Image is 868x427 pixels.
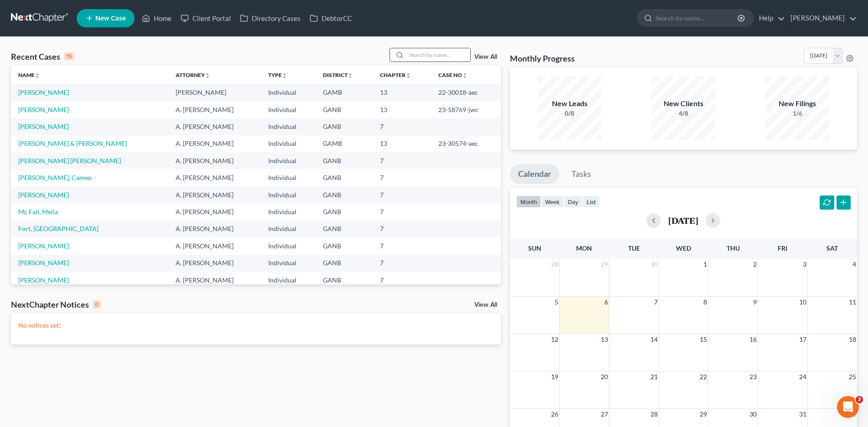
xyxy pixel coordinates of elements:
td: A. [PERSON_NAME] [168,221,261,237]
td: GAMB [316,135,373,152]
i: unfold_more [35,73,40,78]
td: Individual [261,237,316,254]
td: GANB [316,152,373,169]
a: Chapterunfold_more [380,72,411,78]
span: 8 [702,297,708,308]
td: Individual [261,272,316,288]
div: 4/8 [651,109,715,118]
td: [PERSON_NAME] [168,84,261,101]
span: 6 [603,297,609,308]
span: 30 [748,409,758,420]
h3: Monthly Progress [510,53,575,64]
td: GANB [316,101,373,118]
div: New Filings [765,98,829,109]
a: [PERSON_NAME], Cameo [18,174,92,181]
button: week [541,195,564,208]
td: Individual [261,118,316,135]
i: unfold_more [282,73,287,78]
span: 23 [748,371,758,382]
span: 31 [798,409,807,420]
td: Individual [261,203,316,220]
td: Individual [261,186,316,203]
td: Individual [261,255,316,272]
span: 18 [848,334,857,345]
i: unfold_more [405,73,411,78]
span: 25 [848,371,857,382]
td: 7 [373,169,431,186]
span: 1 [702,259,708,270]
td: GANB [316,118,373,135]
td: 7 [373,152,431,169]
td: A. [PERSON_NAME] [168,186,261,203]
td: 7 [373,186,431,203]
i: unfold_more [348,73,353,78]
td: GAMB [316,84,373,101]
div: New Clients [651,98,715,109]
td: A. [PERSON_NAME] [168,255,261,272]
button: month [516,195,541,208]
td: 7 [373,221,431,237]
a: Attorneyunfold_more [176,72,210,78]
span: Wed [676,244,691,252]
td: A. [PERSON_NAME] [168,101,261,118]
span: 14 [650,334,659,345]
span: Sun [528,244,541,252]
td: A. [PERSON_NAME] [168,237,261,254]
td: 13 [373,84,431,101]
a: [PERSON_NAME] [18,259,69,267]
a: [PERSON_NAME] [18,88,69,96]
span: 26 [550,409,559,420]
a: [PERSON_NAME] [18,191,69,199]
span: 17 [798,334,807,345]
span: 5 [554,297,559,308]
span: Mon [576,244,592,252]
td: A. [PERSON_NAME] [168,152,261,169]
span: Thu [727,244,740,252]
td: GANB [316,237,373,254]
td: GANB [316,221,373,237]
span: 16 [748,334,758,345]
td: 7 [373,203,431,220]
span: 22 [699,371,708,382]
td: GANB [316,255,373,272]
a: Calendar [510,164,559,184]
span: 29 [699,409,708,420]
h2: [DATE] [668,216,698,225]
span: 2 [752,259,758,270]
td: Individual [261,135,316,152]
td: GANB [316,272,373,288]
a: [PERSON_NAME] & [PERSON_NAME] [18,139,127,147]
p: No notices yet! [18,321,494,330]
a: Nameunfold_more [18,72,40,78]
a: Typeunfold_more [268,72,287,78]
a: Fort, [GEOGRAPHIC_DATA] [18,225,99,232]
td: 22-30018-aec [431,84,501,101]
span: 13 [600,334,609,345]
a: [PERSON_NAME] [18,276,69,284]
div: 0 [93,300,101,309]
span: 30 [650,259,659,270]
a: Tasks [563,164,599,184]
span: 9 [752,297,758,308]
a: [PERSON_NAME] [18,123,69,130]
span: 29 [600,259,609,270]
i: unfold_more [462,73,468,78]
a: [PERSON_NAME] [PERSON_NAME] [18,157,121,165]
iframe: Intercom live chat [837,396,859,418]
span: 3 [802,259,807,270]
div: NextChapter Notices [11,299,101,310]
span: 27 [600,409,609,420]
a: [PERSON_NAME] [786,10,857,26]
a: [PERSON_NAME] [18,242,69,250]
div: New Leads [538,98,602,109]
span: Tue [628,244,640,252]
td: 13 [373,101,431,118]
span: 24 [798,371,807,382]
i: unfold_more [205,73,210,78]
span: 12 [550,334,559,345]
td: Individual [261,169,316,186]
a: View All [474,54,497,60]
a: View All [474,302,497,308]
a: Case Nounfold_more [438,72,468,78]
td: GANB [316,169,373,186]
